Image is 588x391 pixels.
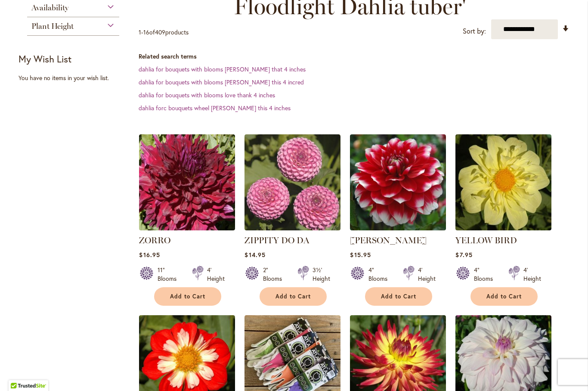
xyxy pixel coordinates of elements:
[143,28,149,36] span: 16
[474,266,498,283] div: 4" Blooms
[139,224,235,232] a: Zorro
[350,134,446,230] img: ZAKARY ROBERT
[350,235,427,245] a: [PERSON_NAME]
[486,293,522,300] span: Add to Cart
[463,23,486,39] label: Sort by:
[244,224,340,232] a: ZIPPITY DO DA
[275,293,311,300] span: Add to Cart
[523,266,541,283] div: 4' Height
[170,293,205,300] span: Add to Cart
[244,251,265,259] span: $14.95
[350,251,371,259] span: $15.95
[6,360,31,385] iframe: Launch Accessibility Center
[350,224,446,232] a: ZAKARY ROBERT
[470,287,538,306] button: Add to Cart
[139,52,569,61] dt: Related search terms
[139,78,304,86] a: dahlia for bouquets with blooms [PERSON_NAME] this 4 incred
[365,287,432,306] button: Add to Cart
[455,134,551,230] img: YELLOW BIRD
[313,266,330,283] div: 3½' Height
[244,235,309,245] a: ZIPPITY DO DA
[158,266,182,283] div: 11" Blooms
[139,104,291,112] a: dahlia forc bouquets wheel [PERSON_NAME] this 4 inches
[31,3,68,12] span: Availability
[139,91,275,99] a: dahlia for bouquets with blooms love thank 4 inches
[139,251,160,259] span: $16.95
[368,266,393,283] div: 4" Blooms
[139,65,306,73] a: dahlia for bouquets with blooms [PERSON_NAME] that 4 inches
[207,266,225,283] div: 4' Height
[154,287,221,306] button: Add to Cart
[263,266,287,283] div: 2" Blooms
[455,224,551,232] a: YELLOW BIRD
[139,235,170,245] a: ZORRO
[455,251,472,259] span: $7.95
[139,25,189,39] p: - of products
[139,28,141,36] span: 1
[244,134,340,230] img: ZIPPITY DO DA
[139,134,235,230] img: Zorro
[455,235,517,245] a: YELLOW BIRD
[381,293,416,300] span: Add to Cart
[31,22,74,31] span: Plant Height
[155,28,165,36] span: 409
[260,287,327,306] button: Add to Cart
[19,53,71,65] strong: My Wish List
[19,74,133,82] div: You have no items in your wish list.
[418,266,436,283] div: 4' Height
